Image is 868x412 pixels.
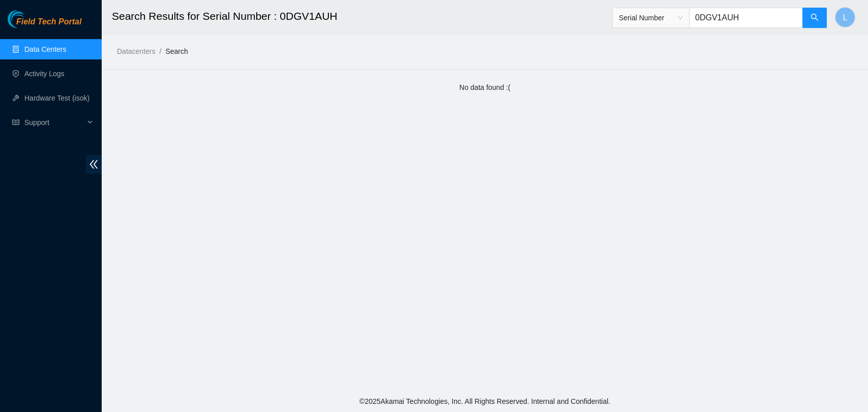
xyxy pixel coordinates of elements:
div: No data found :( [112,82,858,93]
span: double-left [86,155,102,174]
footer: © 2025 Akamai Technologies, Inc. All Rights Reserved. Internal and Confidential. [102,391,868,412]
span: L [843,11,848,24]
button: L [835,7,855,27]
a: Datacenters [117,47,155,55]
span: Support [24,112,84,133]
span: read [12,119,19,126]
span: / [159,47,161,55]
a: Hardware Test (isok) [24,94,89,102]
span: Serial Number [619,10,683,25]
button: search [802,8,827,28]
img: Akamai Technologies [8,10,51,28]
input: Enter text here... [689,8,803,28]
a: Activity Logs [24,70,65,78]
a: Search [165,47,188,55]
a: Akamai TechnologiesField Tech Portal [8,18,81,31]
a: Data Centers [24,45,66,53]
span: search [811,13,819,23]
span: Field Tech Portal [16,17,81,27]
